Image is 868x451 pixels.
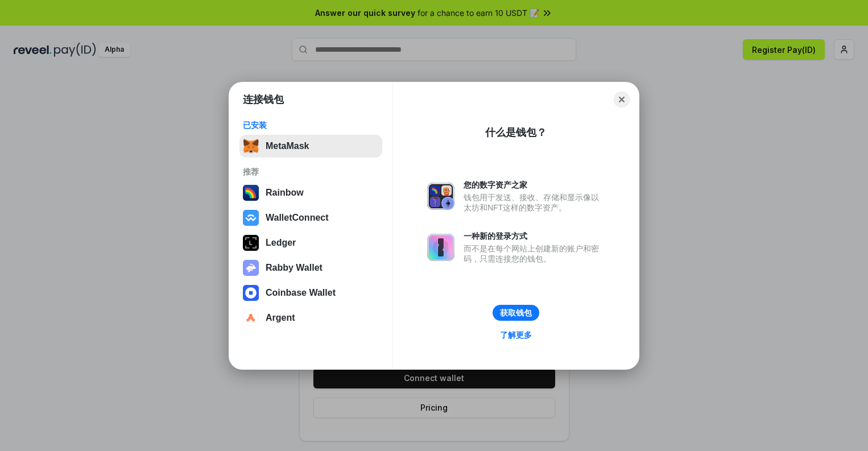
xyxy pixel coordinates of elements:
div: Rainbow [266,188,304,198]
img: svg+xml,%3Csvg%20width%3D%2228%22%20height%3D%2228%22%20viewBox%3D%220%200%2028%2028%22%20fill%3D... [243,285,259,301]
div: 了解更多 [500,330,532,340]
button: 获取钱包 [493,305,539,321]
button: MetaMask [239,135,382,158]
button: Close [614,92,630,107]
div: 获取钱包 [500,308,532,318]
button: Rainbow [239,181,382,204]
img: svg+xml,%3Csvg%20width%3D%2228%22%20height%3D%2228%22%20viewBox%3D%220%200%2028%2028%22%20fill%3D... [243,310,259,326]
a: 了解更多 [493,328,539,342]
img: svg+xml,%3Csvg%20xmlns%3D%22http%3A%2F%2Fwww.w3.org%2F2000%2Fsvg%22%20fill%3D%22none%22%20viewBox... [427,234,454,261]
button: Argent [239,307,382,329]
div: 推荐 [243,167,379,177]
button: WalletConnect [239,206,382,229]
img: svg+xml,%3Csvg%20width%3D%2228%22%20height%3D%2228%22%20viewBox%3D%220%200%2028%2028%22%20fill%3D... [243,210,259,226]
img: svg+xml,%3Csvg%20xmlns%3D%22http%3A%2F%2Fwww.w3.org%2F2000%2Fsvg%22%20width%3D%2228%22%20height%3... [243,235,259,251]
div: Coinbase Wallet [266,288,336,298]
div: 您的数字资产之家 [464,180,605,190]
div: 已安装 [243,120,379,130]
div: Argent [266,313,295,323]
button: Rabby Wallet [239,256,382,279]
div: 钱包用于发送、接收、存储和显示像以太坊和NFT这样的数字资产。 [464,192,605,213]
div: 一种新的登录方式 [464,231,605,241]
button: Ledger [239,231,382,254]
button: Coinbase Wallet [239,282,382,304]
div: 什么是钱包？ [485,126,547,139]
div: Rabby Wallet [266,263,323,273]
div: MetaMask [266,141,309,151]
img: svg+xml,%3Csvg%20xmlns%3D%22http%3A%2F%2Fwww.w3.org%2F2000%2Fsvg%22%20fill%3D%22none%22%20viewBox... [427,183,454,210]
img: svg+xml,%3Csvg%20fill%3D%22none%22%20height%3D%2233%22%20viewBox%3D%220%200%2035%2033%22%20width%... [243,138,259,154]
img: svg+xml,%3Csvg%20width%3D%22120%22%20height%3D%22120%22%20viewBox%3D%220%200%20120%20120%22%20fil... [243,185,259,201]
img: svg+xml,%3Csvg%20xmlns%3D%22http%3A%2F%2Fwww.w3.org%2F2000%2Fsvg%22%20fill%3D%22none%22%20viewBox... [243,260,259,276]
div: 而不是在每个网站上创建新的账户和密码，只需连接您的钱包。 [464,243,605,264]
div: Ledger [266,238,296,248]
h1: 连接钱包 [243,93,284,106]
div: WalletConnect [266,213,329,223]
